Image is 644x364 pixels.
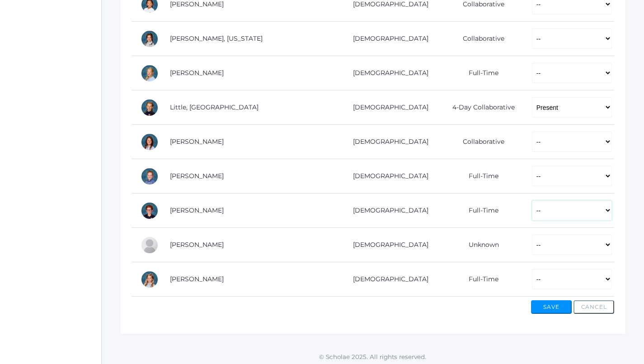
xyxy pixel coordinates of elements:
div: Eleanor Velasquez [141,236,159,254]
td: [DEMOGRAPHIC_DATA] [338,56,438,90]
td: [DEMOGRAPHIC_DATA] [338,262,438,297]
div: Theodore Trumpower [141,202,159,220]
td: Collaborative [437,22,522,56]
a: [PERSON_NAME] [170,137,224,146]
a: [PERSON_NAME] [170,69,224,77]
td: 4-Day Collaborative [437,90,522,125]
td: [DEMOGRAPHIC_DATA] [338,125,438,159]
div: Bailey Zacharia [141,270,159,288]
p: © Scholae 2025. All rights reserved. [102,352,644,361]
div: Georgia Lee [141,30,159,48]
a: [PERSON_NAME] [170,172,224,180]
a: [PERSON_NAME] [170,206,224,214]
div: Dylan Sandeman [141,167,159,185]
td: Full-Time [437,194,522,228]
button: Save [531,300,572,314]
button: Cancel [573,300,614,314]
div: Chloe Lewis [141,64,159,82]
td: Full-Time [437,159,522,194]
td: [DEMOGRAPHIC_DATA] [338,228,438,262]
td: Unknown [437,228,522,262]
td: Full-Time [437,262,522,297]
div: Savannah Little [141,99,159,117]
a: [PERSON_NAME], [US_STATE] [170,34,263,43]
td: [DEMOGRAPHIC_DATA] [338,90,438,125]
a: Little, [GEOGRAPHIC_DATA] [170,103,259,111]
td: Collaborative [437,125,522,159]
td: [DEMOGRAPHIC_DATA] [338,22,438,56]
td: Full-Time [437,56,522,90]
a: [PERSON_NAME] [170,275,224,283]
td: [DEMOGRAPHIC_DATA] [338,194,438,228]
td: [DEMOGRAPHIC_DATA] [338,159,438,194]
a: [PERSON_NAME] [170,241,224,249]
div: Maggie Oram [141,133,159,151]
